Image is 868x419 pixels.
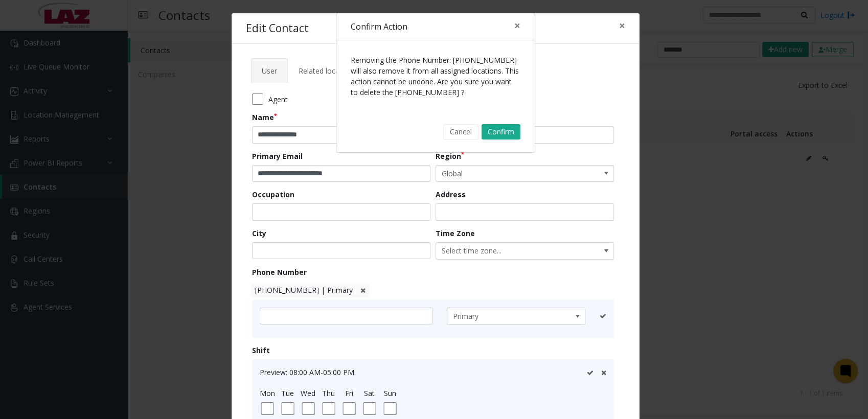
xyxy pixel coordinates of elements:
[336,40,535,112] div: Removing the Phone Number: [PHONE_NUMBER] will also remove it from all assigned locations. This a...
[507,13,528,38] button: Close
[514,18,520,33] span: ×
[482,124,520,139] button: Confirm
[443,124,478,139] button: Cancel
[351,20,407,33] h4: Confirm Action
